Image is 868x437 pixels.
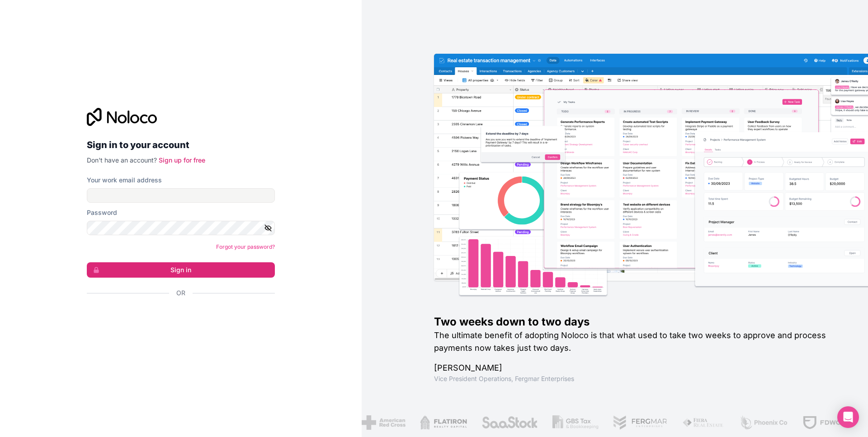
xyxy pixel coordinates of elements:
[837,406,859,428] div: Open Intercom Messenger
[434,315,839,329] h1: Two weeks down to two days
[87,188,275,203] input: Email address
[216,243,275,250] a: Forgot your password?
[176,288,185,298] span: Or
[613,415,668,430] img: /assets/fergmar-CudnrXN5.png
[420,415,467,430] img: /assets/flatiron-C8eUkumj.png
[159,156,205,164] a: Sign up for free
[87,156,157,164] span: Don't have an account?
[682,415,725,430] img: /assets/fiera-fwj2N5v4.png
[802,415,855,430] img: /assets/fdworks-Bi04fVtw.png
[434,362,839,374] h1: [PERSON_NAME]
[434,374,839,383] h1: Vice President Operations , Fergmar Enterprises
[481,415,538,430] img: /assets/saastock-C6Zbiodz.png
[552,415,599,430] img: /assets/gbstax-C-GtDUiK.png
[362,415,406,430] img: /assets/american-red-cross-BAupjrZR.png
[87,137,275,153] h2: Sign in to your account
[87,221,275,235] input: Password
[739,415,788,430] img: /assets/phoenix-BREaitsQ.png
[87,208,117,217] label: Password
[87,176,162,185] label: Your work email address
[87,262,275,278] button: Sign in
[434,329,839,354] h2: The ultimate benefit of adopting Noloco is that what used to take two weeks to approve and proces...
